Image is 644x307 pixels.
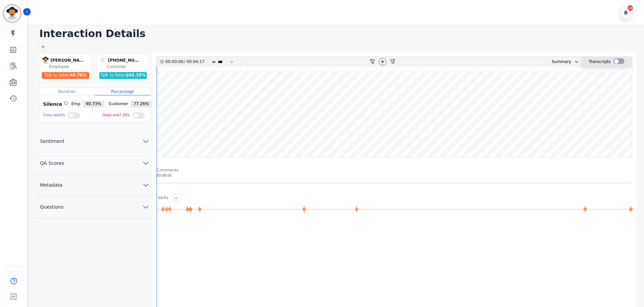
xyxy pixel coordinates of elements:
div: Employee [49,64,91,69]
div: Talk to listen [99,72,147,79]
span: Questions [35,204,69,210]
div: 00:04:17 [185,57,204,67]
div: Silence [42,101,68,108]
div: [PERSON_NAME] [51,57,84,64]
svg: chevron down [142,137,150,145]
div: Percentage [95,88,150,95]
button: Metadata chevron down [35,174,153,196]
div: Duration [39,88,95,95]
span: QA Scores [35,160,70,166]
div: 24 [627,5,633,11]
svg: chevron down [574,59,579,64]
h1: Interaction Details [39,28,637,40]
div: 00:00:00 [165,57,184,67]
img: Bordered avatar [4,5,20,22]
div: Transcripts [589,57,611,67]
span: 77.26 % [131,101,152,107]
span: 90.73 % [83,101,104,107]
div: Talk to listen [42,72,90,79]
svg: chevron down [142,181,150,189]
div: Cross talk 0 % [43,111,65,120]
div: Dead air 67.28 % [103,111,130,120]
div: Customer [107,64,148,69]
button: QA Scores chevron down [35,152,153,174]
div: Summary [546,57,571,67]
div: [PHONE_NUMBER] [108,57,142,64]
svg: chevron down [142,159,150,167]
button: Sentiment chevron down [35,130,153,152]
span: Customer [106,101,131,107]
span: - [99,57,107,64]
span: Metadata [35,182,68,188]
button: Questions chevron down [35,196,153,218]
div: / [165,57,206,67]
div: Skills [158,195,168,202]
span: Sentiment [35,138,70,145]
button: chevron down [571,59,579,64]
div: 00:00:00 [157,173,632,178]
span: 245.35 % [126,73,146,78]
div: Comments [157,167,632,173]
span: 40.76 % [70,73,87,78]
span: Emp [69,101,83,107]
svg: chevron down [142,203,150,211]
